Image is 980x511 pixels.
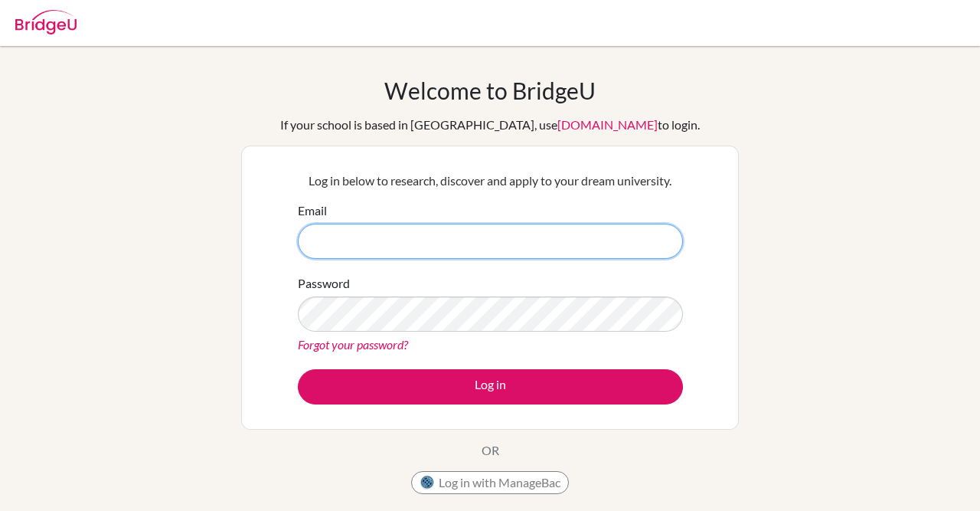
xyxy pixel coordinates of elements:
button: Log in [298,369,683,405]
p: Log in below to research, discover and apply to your dream university. [298,172,683,190]
h1: Welcome to BridgeU [384,77,596,104]
a: [DOMAIN_NAME] [557,117,658,132]
button: Log in with ManageBac [411,471,569,494]
p: OR [482,441,499,460]
label: Password [298,274,350,293]
img: Bridge-U [15,10,77,34]
div: If your school is based in [GEOGRAPHIC_DATA], use to login. [280,116,700,134]
a: Forgot your password? [298,337,408,352]
label: Email [298,201,327,220]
